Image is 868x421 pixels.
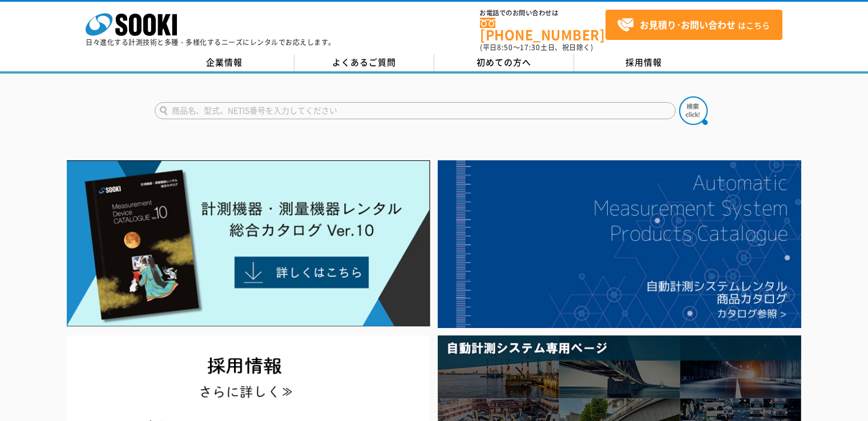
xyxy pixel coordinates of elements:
[574,54,714,71] a: 採用情報
[605,10,782,40] a: お見積り･お問い合わせはこちら
[438,160,801,328] img: 自動計測システムカタログ
[86,39,336,46] p: 日々進化する計測技術と多種・多様化するニーズにレンタルでお応えします。
[434,54,574,71] a: 初めての方へ
[155,54,294,71] a: 企業情報
[294,54,434,71] a: よくあるご質問
[640,18,736,31] strong: お見積り･お問い合わせ
[480,42,593,52] span: (平日 ～ 土日、祝日除く)
[155,102,676,119] input: 商品名、型式、NETIS番号を入力してください
[480,18,605,41] a: [PHONE_NUMBER]
[67,160,430,327] img: Catalog Ver10
[679,96,708,125] img: btn_search.png
[477,56,531,68] span: 初めての方へ
[520,42,540,52] span: 17:30
[480,10,605,17] span: お電話でのお問い合わせは
[617,17,770,34] span: はこちら
[497,42,513,52] span: 8:50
